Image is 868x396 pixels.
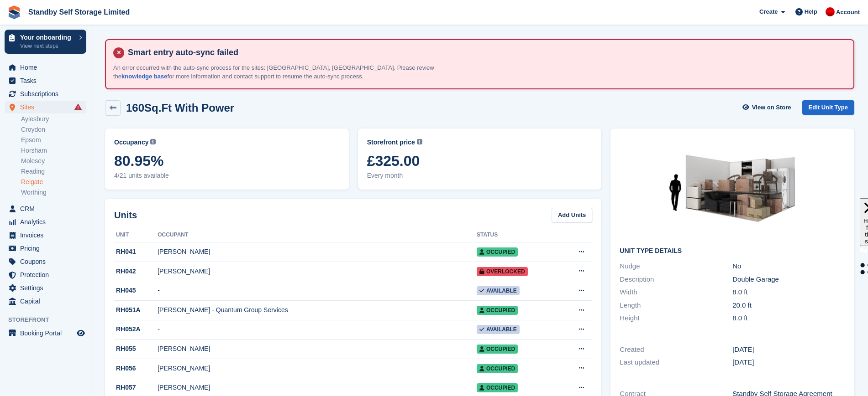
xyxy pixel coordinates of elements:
div: [PERSON_NAME] [158,247,477,257]
a: Your onboarding View next steps [5,30,86,54]
div: Length [620,300,732,311]
span: Every month [367,171,593,180]
span: Account [836,8,860,17]
a: menu [5,61,86,74]
a: View on Store [742,100,795,115]
h2: 160Sq.Ft With Power [126,102,234,114]
span: Help [805,7,817,16]
span: View on Store [752,103,791,112]
div: 8.0 ft [732,287,845,298]
a: Worthing [21,188,86,197]
span: Storefront [8,315,91,324]
a: menu [5,74,86,87]
span: Available [477,325,520,334]
div: RH052A [114,324,158,334]
div: Height [620,313,732,324]
h2: Unit Type details [620,247,845,255]
div: [DATE] [732,357,845,368]
span: Create [759,7,778,16]
span: Storefront price [367,138,415,147]
span: Tasks [20,74,75,87]
p: An error occurred with the auto-sync process for the sites: [GEOGRAPHIC_DATA], [GEOGRAPHIC_DATA].... [113,63,456,81]
div: RH055 [114,344,158,354]
span: Protection [20,268,75,281]
span: Occupied [477,247,518,257]
a: menu [5,268,86,281]
span: Settings [20,282,75,294]
th: Occupant [158,228,477,242]
span: 4/21 units available [114,171,340,180]
a: menu [5,282,86,294]
span: Coupons [20,255,75,268]
span: Capital [20,295,75,308]
div: Created [620,345,732,355]
div: [PERSON_NAME] [158,344,477,354]
a: menu [5,255,86,268]
div: Double Garage [732,274,845,285]
a: menu [5,295,86,308]
span: Occupied [477,345,518,354]
span: Overlocked [477,267,528,276]
a: menu [5,229,86,242]
a: Reading [21,167,86,176]
div: [PERSON_NAME] - Quantum Group Services [158,305,477,315]
img: icon-info-grey-7440780725fd019a000dd9b08b2336e03edf1995a4989e88bcd33f0948082b44.svg [150,139,156,144]
span: Occupancy [114,138,148,147]
p: Your onboarding [20,34,74,41]
a: menu [5,101,86,113]
a: knowledge base [121,73,167,80]
span: Pricing [20,242,75,255]
a: menu [5,242,86,255]
i: Smart entry sync failures have occurred [74,103,82,111]
span: Analytics [20,216,75,228]
a: Aylesbury [21,115,86,123]
div: RH056 [114,364,158,373]
a: Preview store [75,328,86,339]
a: Epsom [21,136,86,144]
div: Last updated [620,357,732,368]
div: 8.0 ft [732,313,845,324]
span: £325.00 [367,153,593,169]
div: RH057 [114,383,158,392]
span: Sites [20,101,75,113]
a: Edit Unit Type [802,100,854,115]
span: CRM [20,202,75,215]
img: 150-sqft-unit.jpg [664,138,801,240]
a: menu [5,216,86,228]
div: [PERSON_NAME] [158,383,477,392]
th: Status [477,228,561,242]
div: [DATE] [732,345,845,355]
a: Add Units [552,208,592,223]
div: Nudge [620,261,732,272]
a: Molesey [21,157,86,165]
img: icon-info-grey-7440780725fd019a000dd9b08b2336e03edf1995a4989e88bcd33f0948082b44.svg [417,139,422,144]
span: Home [20,61,75,74]
a: menu [5,202,86,215]
a: Croydon [21,125,86,134]
div: 20.0 ft [732,300,845,311]
h4: Smart entry auto-sync failed [124,47,846,58]
td: - [158,281,477,301]
a: menu [5,327,86,339]
div: No [732,261,845,272]
span: Subscriptions [20,87,75,100]
img: stora-icon-8386f47178a22dfd0bd8f6a31ec36ba5ce8667c1dd55bd0f319d3a0aa187defe.svg [7,5,21,19]
th: Unit [114,228,158,242]
div: Width [620,287,732,298]
div: RH042 [114,267,158,276]
div: RH051A [114,305,158,315]
span: Booking Portal [20,327,75,339]
a: Standby Self Storage Limited [25,5,133,20]
h2: Units [114,208,137,222]
div: [PERSON_NAME] [158,267,477,276]
div: [PERSON_NAME] [158,364,477,373]
span: Occupied [477,364,518,373]
div: Description [620,274,732,285]
a: Reigate [21,178,86,186]
span: Invoices [20,229,75,242]
span: 80.95% [114,153,340,169]
a: Horsham [21,146,86,155]
span: Available [477,286,520,295]
td: - [158,320,477,339]
span: Occupied [477,306,518,315]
